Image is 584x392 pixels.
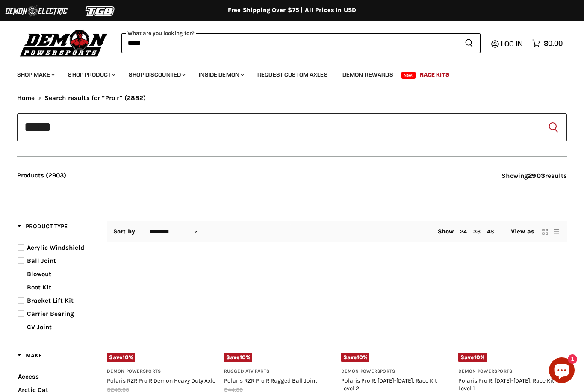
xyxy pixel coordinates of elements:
ul: Main menu [11,62,560,83]
span: 10 [240,354,246,360]
span: Boot Kit [27,283,51,291]
span: Showing results [501,172,567,180]
button: Search [458,33,481,53]
img: Demon Electric Logo 2 [4,3,68,19]
img: TGB Logo 2 [68,3,133,19]
span: 10 [357,354,363,360]
span: 10 [123,354,129,360]
a: Polaris Pro R, [DATE]-[DATE], Race Kit Level 1 [458,377,554,392]
inbox-online-store-chat: Shopify online store chat [546,357,577,385]
a: 36 [473,228,480,235]
button: Search [546,121,560,134]
span: Search results for “Pro r” (2882) [44,94,146,102]
button: Filter by Product Type [17,222,68,233]
a: Inside Demon [192,66,249,83]
span: New! [401,72,416,79]
nav: Breadcrumbs [17,94,567,102]
h3: Demon Powersports [458,368,567,375]
button: Filter by Make [17,351,42,362]
span: Save % [458,353,487,362]
form: Product [121,33,481,53]
label: Sort by [113,228,135,235]
span: 10 [474,354,480,360]
span: Product Type [17,223,68,230]
a: Polaris RZR Pro R Rugged Ball Joint [224,377,317,384]
a: $0.00 [528,37,567,50]
a: Race Kits [413,66,456,83]
span: Save % [224,353,252,362]
span: CV Joint [27,323,52,331]
h3: Demon Powersports [107,368,215,375]
a: Polaris RZR Pro R Demon Heavy Duty Axle [107,377,215,384]
a: Shop Make [11,66,60,83]
h3: Rugged ATV Parts [224,368,333,375]
span: View as [511,228,534,235]
a: Request Custom Axles [251,66,334,83]
a: 48 [487,228,494,235]
span: Log in [501,39,523,48]
a: Polaris RZR Pro R Demon Heavy Duty AxleSave10% [107,253,215,362]
h3: Demon Powersports [341,368,450,375]
a: Home [17,94,35,102]
a: Polaris Pro R, 2022-2025, Race Kit Level 2Save10% [341,253,450,362]
a: Demon Rewards [336,66,400,83]
input: Search [121,33,458,53]
span: Blowout [27,270,51,278]
button: list view [552,227,560,236]
form: Product [17,113,567,141]
span: $0.00 [544,39,563,47]
strong: 2903 [528,172,545,180]
span: Ball Joint [27,257,56,265]
input: Search [17,113,567,141]
a: Polaris RZR Pro R Rugged Ball JointSave10% [224,253,333,362]
span: Save % [107,353,135,362]
a: Polaris Pro R, 2022-2025, Race Kit Level 1Save10% [458,253,567,362]
span: Save % [341,353,369,362]
span: Carrier Bearing [27,310,74,318]
a: Shop Product [62,66,121,83]
span: Bracket Lift Kit [27,297,74,304]
button: Products (2903) [17,172,66,179]
span: Make [17,352,42,359]
img: Demon Powersports [17,28,111,58]
span: Access [18,373,39,380]
a: Polaris Pro R, [DATE]-[DATE], Race Kit Level 2 [341,377,437,392]
span: Show [438,228,454,235]
a: 24 [460,228,467,235]
span: Acrylic Windshield [27,244,84,251]
a: Shop Discounted [122,66,191,83]
a: Log in [497,40,528,47]
button: grid view [541,227,549,236]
